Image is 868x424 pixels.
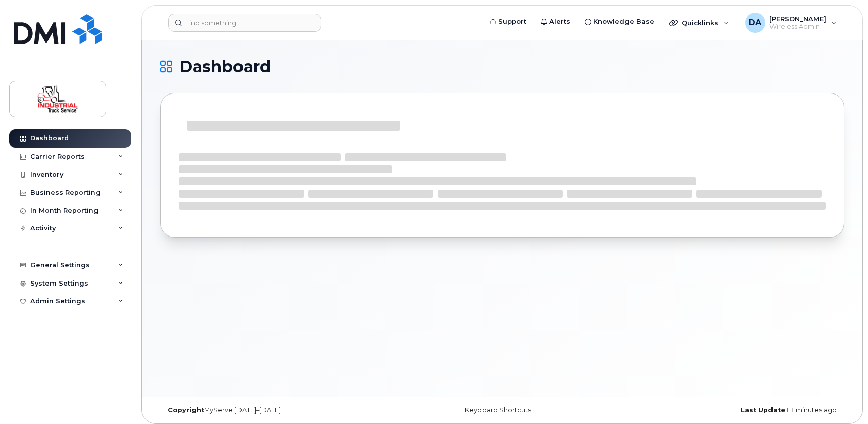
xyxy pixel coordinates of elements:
strong: Last Update [741,406,785,414]
div: MyServe [DATE]–[DATE] [160,406,388,414]
strong: Copyright [168,406,204,414]
a: Keyboard Shortcuts [465,406,531,414]
div: 11 minutes ago [616,406,844,414]
span: Dashboard [179,59,271,74]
